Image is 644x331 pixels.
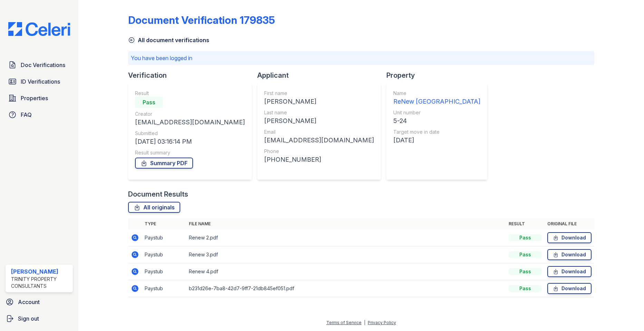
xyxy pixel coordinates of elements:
[142,263,186,280] td: Paystub
[547,266,592,277] a: Download
[186,246,506,263] td: Renew 3.pdf
[264,148,374,155] div: Phone
[264,97,374,106] div: [PERSON_NAME]
[545,218,594,229] th: Original file
[6,75,73,88] a: ID Verifications
[186,229,506,246] td: Renew 2.pdf
[393,90,480,97] div: Name
[509,234,542,241] div: Pass
[393,129,480,135] div: Target move in date
[547,232,592,243] a: Download
[11,267,70,276] div: [PERSON_NAME]
[135,111,245,117] div: Creator
[547,283,592,294] a: Download
[6,91,73,105] a: Properties
[128,202,180,213] a: All originals
[18,314,39,323] span: Sign out
[3,312,76,325] a: Sign out
[393,135,480,145] div: [DATE]
[393,109,480,116] div: Unit number
[135,158,193,169] a: Summary PDF
[142,280,186,297] td: Paystub
[509,268,542,275] div: Pass
[506,218,545,229] th: Result
[509,251,542,258] div: Pass
[264,109,374,116] div: Last name
[128,36,209,44] a: All document verifications
[326,320,362,325] a: Terms of Service
[186,218,506,229] th: File name
[18,298,40,306] span: Account
[257,70,386,80] div: Applicant
[135,149,245,156] div: Result summary
[509,285,542,292] div: Pass
[6,108,73,122] a: FAQ
[264,155,374,164] div: [PHONE_NUMBER]
[186,280,506,297] td: b231d26e-7ba8-42d7-9ff7-21db845ef051.pdf
[6,58,73,72] a: Doc Verifications
[21,77,60,86] span: ID Verifications
[21,61,65,69] span: Doc Verifications
[264,135,374,145] div: [EMAIL_ADDRESS][DOMAIN_NAME]
[364,320,365,325] div: |
[264,90,374,97] div: First name
[264,116,374,126] div: [PERSON_NAME]
[142,246,186,263] td: Paystub
[128,14,275,26] div: Document Verification 179835
[393,97,480,106] div: ReNew [GEOGRAPHIC_DATA]
[128,70,257,80] div: Verification
[368,320,396,325] a: Privacy Policy
[3,22,76,36] img: CE_Logo_Blue-a8612792a0a2168367f1c8372b55b34899dd931a85d93a1a3d3e32e68fde9ad4.png
[21,94,48,102] span: Properties
[393,116,480,126] div: 5-24
[135,90,245,97] div: Result
[393,90,480,106] a: Name ReNew [GEOGRAPHIC_DATA]
[186,263,506,280] td: Renew 4.pdf
[142,229,186,246] td: Paystub
[135,97,163,108] div: Pass
[21,111,32,119] span: FAQ
[135,117,245,127] div: [EMAIL_ADDRESS][DOMAIN_NAME]
[128,189,188,199] div: Document Results
[131,54,591,62] p: You have been logged in
[386,70,493,80] div: Property
[3,295,76,309] a: Account
[264,129,374,135] div: Email
[142,218,186,229] th: Type
[547,249,592,260] a: Download
[135,130,245,137] div: Submitted
[11,276,70,290] div: Trinity Property Consultants
[135,137,245,146] div: [DATE] 03:16:14 PM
